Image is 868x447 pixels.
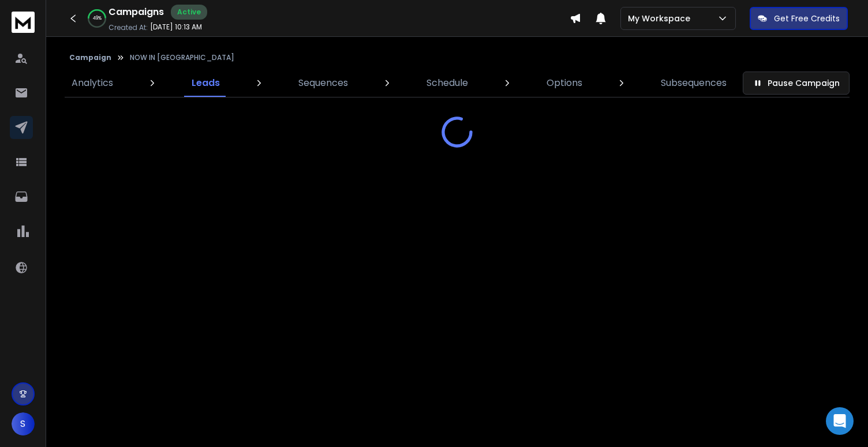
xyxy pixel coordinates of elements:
p: My Workspace [628,13,695,24]
p: Leads [192,76,220,90]
a: Options [540,69,589,97]
p: Options [547,76,582,90]
p: Sequences [298,76,348,90]
a: Analytics [65,69,120,97]
button: S [12,412,35,435]
a: Leads [185,69,227,97]
p: NOW IN [GEOGRAPHIC_DATA] [130,53,234,62]
a: Sequences [291,69,355,97]
button: Campaign [69,53,111,62]
a: Schedule [420,69,475,97]
a: Subsequences [654,69,734,97]
p: Subsequences [661,76,727,90]
button: Pause Campaign [743,72,850,95]
p: Schedule [426,76,468,90]
div: Open Intercom Messenger [826,407,854,435]
p: 49 % [93,15,102,22]
h1: Campaigns [108,5,164,19]
p: Created At: [108,23,148,32]
div: Active [171,5,207,20]
p: Get Free Credits [774,13,840,24]
p: [DATE] 10:13 AM [150,22,202,32]
p: Analytics [72,76,113,90]
img: logo [12,12,35,33]
button: Get Free Credits [750,7,848,30]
